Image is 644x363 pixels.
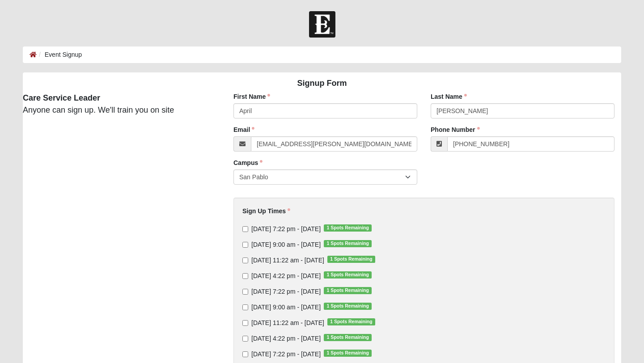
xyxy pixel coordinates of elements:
strong: Care Service Leader [23,93,100,102]
span: 1 Spots Remaining [324,224,372,232]
label: Email [233,125,254,134]
h4: Signup Form [23,79,621,89]
input: [DATE] 4:22 pm - [DATE]1 Spots Remaining [242,336,248,342]
li: Event Signup [37,50,82,59]
input: [DATE] 4:22 pm - [DATE]1 Spots Remaining [242,273,248,279]
input: [DATE] 9:00 am - [DATE]1 Spots Remaining [242,304,248,310]
input: [DATE] 9:00 am - [DATE]1 Spots Remaining [242,242,248,248]
span: [DATE] 11:22 am - [DATE] [251,257,324,264]
img: Church of Eleven22 Logo [309,11,335,38]
span: 1 Spots Remaining [324,334,372,341]
span: 1 Spots Remaining [327,318,375,325]
input: [DATE] 7:22 pm - [DATE]1 Spots Remaining [242,351,248,357]
label: Phone Number [431,125,480,134]
input: [DATE] 11:22 am - [DATE]1 Spots Remaining [242,257,248,263]
span: [DATE] 4:22 pm - [DATE] [251,272,321,279]
input: [DATE] 11:22 am - [DATE]1 Spots Remaining [242,320,248,326]
span: 1 Spots Remaining [324,240,372,247]
input: [DATE] 7:22 pm - [DATE]1 Spots Remaining [242,226,248,232]
span: 1 Spots Remaining [327,256,375,263]
span: [DATE] 7:22 pm - [DATE] [251,350,321,358]
span: [DATE] 9:00 am - [DATE] [251,241,321,248]
span: 1 Spots Remaining [324,271,372,279]
label: First Name [233,92,270,101]
span: 1 Spots Remaining [324,287,372,294]
label: Sign Up Times [242,207,290,215]
span: [DATE] 7:22 pm - [DATE] [251,225,321,232]
span: 1 Spots Remaining [324,350,372,357]
input: [DATE] 7:22 pm - [DATE]1 Spots Remaining [242,289,248,295]
label: Last Name [431,92,467,101]
span: [DATE] 4:22 pm - [DATE] [251,335,321,342]
span: 1 Spots Remaining [324,303,372,310]
span: [DATE] 7:22 pm - [DATE] [251,288,321,295]
span: [DATE] 9:00 am - [DATE] [251,304,321,311]
label: Campus [233,158,263,167]
span: [DATE] 11:22 am - [DATE] [251,319,324,326]
div: Anyone can sign up. We'll train you on site [16,92,220,116]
